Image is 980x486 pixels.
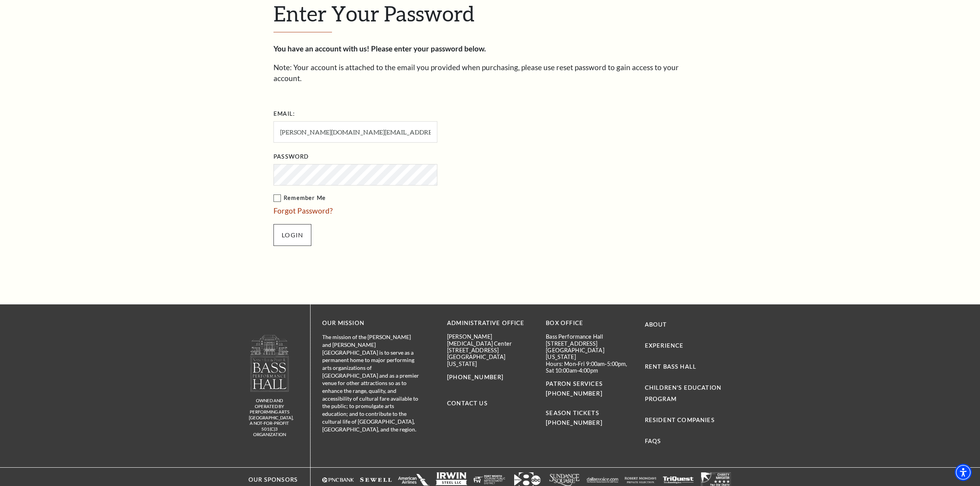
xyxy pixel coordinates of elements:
[447,347,534,353] p: [STREET_ADDRESS]
[645,384,721,402] a: Children's Education Program
[546,340,633,347] p: [STREET_ADDRESS]
[273,206,333,215] a: Forgot Password?
[273,121,437,143] input: Required
[546,318,633,328] p: BOX OFFICE
[546,361,633,374] p: Hours: Mon-Fri 9:00am-5:00pm, Sat 10:00am-4:00pm
[241,475,298,485] p: Our Sponsors
[645,417,715,423] a: Resident Companies
[447,400,488,406] a: Contact Us
[273,152,309,162] label: Password
[447,373,534,382] p: [PHONE_NUMBER]
[546,399,633,428] p: SEASON TICKETS [PHONE_NUMBER]
[546,333,633,340] p: Bass Performance Hall
[371,44,486,53] strong: Please enter your password below.
[645,342,684,349] a: Experience
[322,333,420,433] p: The mission of the [PERSON_NAME] and [PERSON_NAME][GEOGRAPHIC_DATA] is to serve as a permanent ho...
[546,347,633,361] p: [GEOGRAPHIC_DATA][US_STATE]
[955,464,972,481] div: Accessibility Menu
[249,398,290,438] p: owned and operated by Performing Arts [GEOGRAPHIC_DATA], A NOT-FOR-PROFIT 501(C)3 ORGANIZATION
[447,318,534,328] p: Administrative Office
[273,109,295,119] label: Email:
[447,333,534,347] p: [PERSON_NAME][MEDICAL_DATA] Center
[250,334,289,392] img: owned and operated by Performing Arts Fort Worth, A NOT-FOR-PROFIT 501(C)3 ORGANIZATION
[645,363,696,370] a: Rent Bass Hall
[273,224,311,246] input: Submit button
[273,193,515,203] label: Remember Me
[645,438,661,444] a: FAQs
[273,44,369,53] strong: You have an account with us!
[645,321,667,328] a: About
[322,318,420,328] p: OUR MISSION
[273,1,474,26] span: Enter Your Password
[546,379,633,399] p: PATRON SERVICES [PHONE_NUMBER]
[447,353,534,367] p: [GEOGRAPHIC_DATA][US_STATE]
[273,62,707,84] p: Note: Your account is attached to the email you provided when purchasing, please use reset passwo...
